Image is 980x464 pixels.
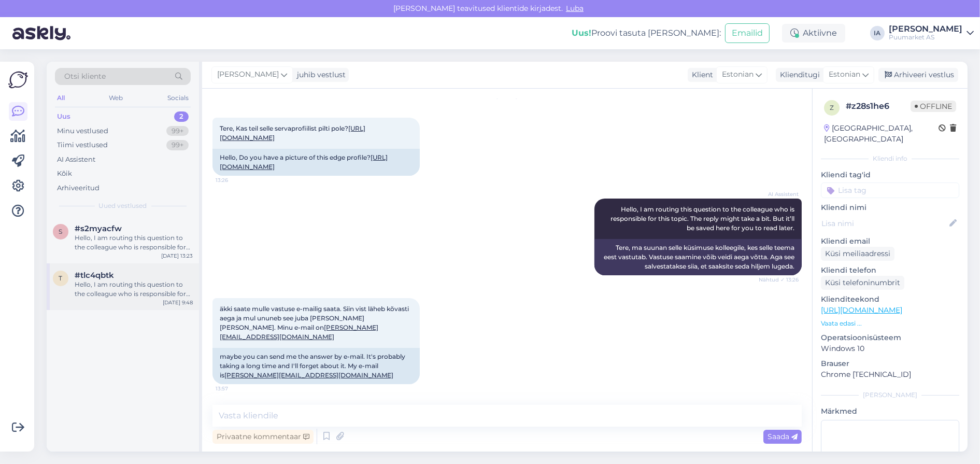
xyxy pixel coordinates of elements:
span: Uued vestlused [99,201,147,210]
p: Kliendi nimi [821,202,959,213]
p: Kliendi email [821,236,959,247]
div: Aktiivne [782,24,845,43]
div: Uus [57,111,70,122]
div: IA [870,26,885,40]
span: Luba [563,4,587,13]
a: [URL][DOMAIN_NAME] [821,305,902,315]
span: Estonian [829,69,860,80]
span: 13:26 [216,176,254,184]
input: Lisa tag [821,182,959,198]
span: Nähtud ✓ 13:26 [759,276,799,284]
p: Operatsioonisüsteem [821,332,959,343]
p: Brauser [821,358,959,369]
span: Otsi kliente [64,71,106,82]
div: juhib vestlust [293,69,346,80]
div: Küsi meiliaadressi [821,247,894,261]
div: Privaatne kommentaar [212,430,314,444]
span: Saada [768,432,798,441]
div: All [55,91,67,105]
input: Lisa nimi [821,218,947,229]
p: Kliendi tag'id [821,170,959,180]
div: 99+ [166,126,189,136]
div: Minu vestlused [57,126,108,136]
div: Kõik [57,168,72,179]
button: Emailid [725,23,770,43]
span: z [830,104,834,111]
div: [PERSON_NAME] [889,25,962,33]
span: s [59,228,63,235]
span: Hello, I am routing this question to the colleague who is responsible for this topic. The reply m... [610,205,796,232]
div: Socials [165,91,191,105]
img: Askly Logo [8,70,28,90]
p: Windows 10 [821,343,959,354]
div: [PERSON_NAME] [821,390,959,400]
span: Offline [911,101,956,112]
div: Klient [688,69,713,80]
span: Tere, Kas teil selle servaprofiilist pilti pole? [220,124,365,142]
div: Arhiveeritud [57,183,100,193]
p: Klienditeekond [821,294,959,305]
span: äkki saate mulle vastuse e-mailig saata. Siin vist läheb kõvasti aega ja mul ununeb see juba [PER... [220,305,410,341]
div: Küsi telefoninumbrit [821,276,904,290]
div: Puumarket AS [889,33,962,41]
span: #tlc4qbtk [75,271,114,280]
div: Tiimi vestlused [57,140,108,150]
div: # z28s1he6 [846,100,911,113]
span: #s2myacfw [75,224,122,233]
div: 2 [174,111,189,122]
div: Hello, I am routing this question to the colleague who is responsible for this topic. The reply m... [75,233,193,252]
span: 13:57 [216,385,254,392]
div: AI Assistent [57,154,95,165]
div: [DATE] 9:48 [163,299,193,306]
p: Chrome [TECHNICAL_ID] [821,369,959,380]
div: Kliendi info [821,154,959,163]
span: t [59,274,63,282]
div: Proovi tasuta [PERSON_NAME]: [572,27,721,39]
div: [GEOGRAPHIC_DATA], [GEOGRAPHIC_DATA] [824,123,939,145]
div: 99+ [166,140,189,150]
div: Arhiveeri vestlus [878,68,958,82]
div: [DATE] 13:23 [161,252,193,260]
span: AI Assistent [760,190,799,198]
div: maybe you can send me the answer by e-mail. It's probably taking a long time and I'll forget abou... [212,348,420,384]
div: Web [107,91,125,105]
div: Tere, ma suunan selle küsimuse kolleegile, kes selle teema eest vastutab. Vastuse saamine võib ve... [594,239,802,275]
span: [PERSON_NAME] [217,69,279,80]
div: Hello, Do you have a picture of this edge profile? [212,149,420,176]
a: [PERSON_NAME][EMAIL_ADDRESS][DOMAIN_NAME] [224,371,393,379]
p: Märkmed [821,406,959,417]
div: Klienditugi [776,69,820,80]
b: Uus! [572,28,591,38]
p: Kliendi telefon [821,265,959,276]
div: Hello, I am routing this question to the colleague who is responsible for this topic. The reply m... [75,280,193,299]
a: [PERSON_NAME]Puumarket AS [889,25,974,41]
p: Vaata edasi ... [821,319,959,328]
span: Estonian [722,69,754,80]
